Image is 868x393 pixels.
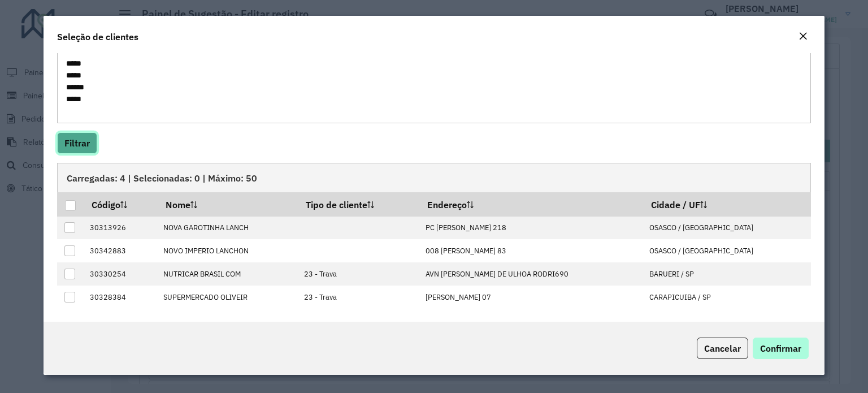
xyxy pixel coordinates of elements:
em: Fechar [798,32,808,41]
h4: Seleção de clientes [57,30,138,44]
td: PC [PERSON_NAME] 218 [419,217,643,240]
td: OSASCO / [GEOGRAPHIC_DATA] [643,239,810,262]
td: BARUERI / SP [643,262,810,286]
td: CARAPICUIBA / SP [643,286,810,309]
div: Carregadas: 4 | Selecionadas: 0 | Máximo: 50 [57,163,811,192]
td: 30328384 [84,286,158,309]
td: OSASCO / [GEOGRAPHIC_DATA] [643,217,810,240]
td: 30342883 [84,239,158,262]
button: Filtrar [57,132,97,154]
button: Close [795,29,811,44]
td: SUPERMERCADO OLIVEIR [158,286,298,309]
th: Cidade / UF [643,192,810,216]
td: 30313926 [84,217,158,240]
span: Cancelar [704,343,741,354]
th: Nome [158,192,298,216]
th: Código [84,192,158,216]
td: NOVA GAROTINHA LANCH [158,217,298,240]
td: NUTRICAR BRASIL COM [158,262,298,286]
td: 008 [PERSON_NAME] 83 [419,239,643,262]
th: Tipo de cliente [298,192,420,216]
button: Cancelar [697,338,748,359]
button: Confirmar [753,338,809,359]
td: [PERSON_NAME] 07 [419,286,643,309]
td: 23 - Trava [298,286,420,309]
th: Endereço [419,192,643,216]
td: NOVO IMPERIO LANCHON [158,239,298,262]
td: AVN [PERSON_NAME] DE ULHOA RODRI690 [419,262,643,286]
td: 30330254 [84,262,158,286]
td: 23 - Trava [298,262,420,286]
span: Confirmar [760,343,801,354]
